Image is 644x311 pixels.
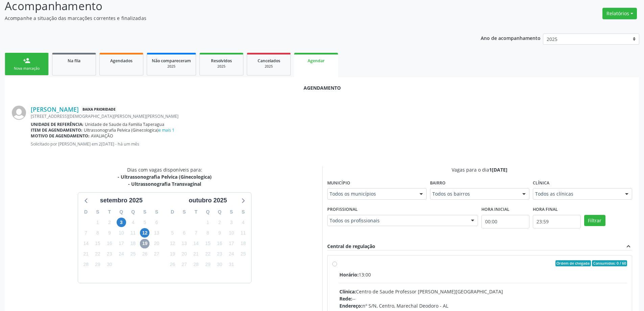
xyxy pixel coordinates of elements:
[105,260,114,269] span: terça-feira, 30 de setembro de 2025
[178,207,190,217] div: S
[140,228,149,238] span: sexta-feira, 12 de setembro de 2025
[215,260,224,269] span: quinta-feira, 30 de outubro de 2025
[202,207,214,217] div: Q
[625,243,632,250] i: expand_less
[180,260,189,269] span: segunda-feira, 27 de outubro de 2025
[339,288,356,295] span: Clínica:
[152,239,161,248] span: sábado, 20 de setembro de 2025
[339,303,362,309] span: Endereço:
[339,302,627,309] div: nº S/N, Centro, Marechal Deodoro - AL
[533,215,581,228] input: Selecione o horário
[205,64,238,69] div: 2025
[81,249,91,259] span: domingo, 21 de setembro de 2025
[97,196,145,205] div: setembro 2025
[535,191,618,197] span: Todos as clínicas
[238,218,248,227] span: sábado, 4 de outubro de 2025
[180,228,189,238] span: segunda-feira, 6 de outubro de 2025
[128,239,138,248] span: quinta-feira, 18 de setembro de 2025
[191,249,201,259] span: terça-feira, 21 de outubro de 2025
[168,239,177,248] span: domingo, 12 de outubro de 2025
[103,207,115,217] div: T
[168,260,177,269] span: domingo, 26 de outubro de 2025
[533,178,549,188] label: Clínica
[481,215,529,228] input: Selecione o horário
[584,215,605,226] button: Filtrar
[68,58,80,64] span: Na fila
[489,166,507,173] span: 1[DATE]
[140,249,149,259] span: sexta-feira, 26 de setembro de 2025
[186,196,230,205] div: outubro 2025
[226,249,236,259] span: sexta-feira, 24 de outubro de 2025
[533,204,558,215] label: Hora final
[226,260,236,269] span: sexta-feira, 31 de outubro de 2025
[152,64,191,69] div: 2025
[602,8,637,19] button: Relatórios
[226,239,236,248] span: sexta-feira, 17 de outubro de 2025
[118,173,212,180] div: - Ultrassonografia Pelvica (Ginecologica)
[31,113,632,119] div: [STREET_ADDRESS][DEMOGRAPHIC_DATA][PERSON_NAME][PERSON_NAME]
[190,207,202,217] div: T
[152,58,191,64] span: Não compareceram
[85,121,164,127] span: Unidade de Saude da Familia Taperagua
[81,228,91,238] span: domingo, 7 de setembro de 2025
[31,141,632,147] p: Solicitado por [PERSON_NAME] em 2[DATE] - há um mês
[327,178,350,188] label: Município
[203,218,213,227] span: quarta-feira, 1 de outubro de 2025
[93,249,102,259] span: segunda-feira, 22 de setembro de 2025
[191,239,201,248] span: terça-feira, 14 de outubro de 2025
[5,15,449,22] p: Acompanhe a situação das marcações correntes e finalizadas
[140,239,149,248] span: sexta-feira, 19 de setembro de 2025
[308,58,325,64] span: Agendar
[211,58,232,64] span: Resolvidos
[117,239,126,248] span: quarta-feira, 17 de setembro de 2025
[555,260,591,266] span: Ordem de chegada
[91,133,113,139] span: AVALIAÇÃO
[214,207,225,217] div: Q
[252,64,286,69] div: 2025
[167,207,178,217] div: D
[180,239,189,248] span: segunda-feira, 13 de outubro de 2025
[81,239,91,248] span: domingo, 14 de setembro de 2025
[215,218,224,227] span: quinta-feira, 2 de outubro de 2025
[31,133,90,139] b: Motivo de agendamento:
[81,106,117,113] span: Baixa Prioridade
[92,207,104,217] div: S
[238,228,248,238] span: sábado, 11 de outubro de 2025
[203,260,213,269] span: quarta-feira, 29 de outubro de 2025
[128,249,138,259] span: quinta-feira, 25 de setembro de 2025
[152,249,161,259] span: sábado, 27 de setembro de 2025
[93,228,102,238] span: segunda-feira, 8 de setembro de 2025
[93,239,102,248] span: segunda-feira, 15 de setembro de 2025
[23,57,30,64] div: person_add
[180,249,189,259] span: segunda-feira, 20 de outubro de 2025
[258,58,280,64] span: Cancelados
[330,191,413,197] span: Todos os municípios
[117,228,126,238] span: quarta-feira, 10 de setembro de 2025
[127,207,139,217] div: Q
[237,207,249,217] div: S
[118,166,212,187] div: Dias com vagas disponíveis para:
[12,84,632,91] div: Agendamento
[31,121,84,127] b: Unidade de referência:
[430,178,446,188] label: Bairro
[84,127,174,133] span: Ultrassonografia Pelvica (Ginecologica)
[10,66,44,71] div: Nova marcação
[339,271,627,278] div: 13:00
[327,166,633,173] div: Vagas para o dia
[592,260,627,266] span: Consumidos: 0 / 60
[140,218,149,227] span: sexta-feira, 5 de setembro de 2025
[159,127,174,133] a: e mais 1
[226,228,236,238] span: sexta-feira, 10 de outubro de 2025
[81,260,91,269] span: domingo, 28 de setembro de 2025
[139,207,151,217] div: S
[152,228,161,238] span: sábado, 13 de setembro de 2025
[31,106,79,113] a: [PERSON_NAME]
[238,239,248,248] span: sábado, 18 de outubro de 2025
[128,228,138,238] span: quinta-feira, 11 de setembro de 2025
[339,295,627,302] div: --
[339,295,352,302] span: Rede:
[203,228,213,238] span: quarta-feira, 8 de outubro de 2025
[12,106,26,120] img: img
[215,228,224,238] span: quinta-feira, 9 de outubro de 2025
[339,288,627,295] div: Centro de Saude Professor [PERSON_NAME][GEOGRAPHIC_DATA]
